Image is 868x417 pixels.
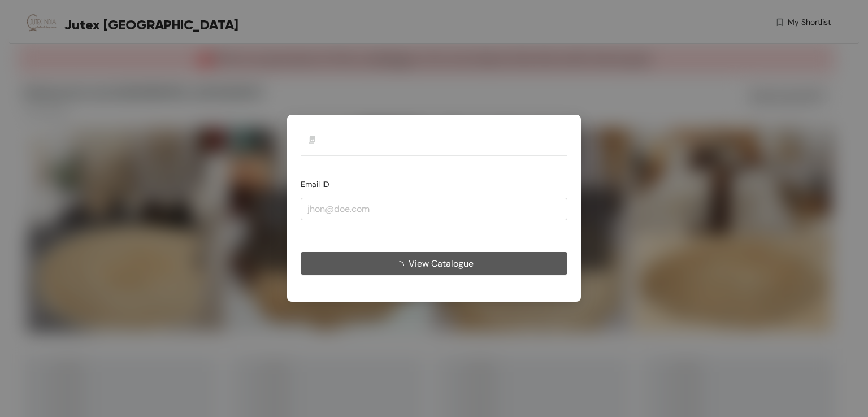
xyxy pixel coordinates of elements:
button: View Catalogue [301,253,567,275]
span: View Catalogue [409,257,474,271]
span: Email ID [301,180,329,190]
span: loading [395,261,409,270]
input: jhon@doe.com [301,198,567,220]
img: Buyer Portal [301,128,323,151]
